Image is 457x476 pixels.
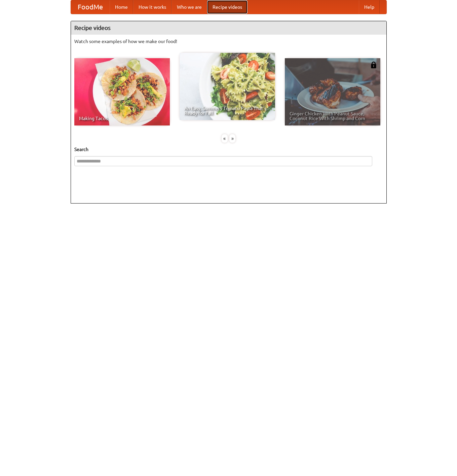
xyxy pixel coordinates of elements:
img: 483408.png [370,62,377,68]
a: Making Tacos [74,58,170,125]
a: Help [359,0,380,14]
h5: Search [74,146,383,153]
a: FoodMe [71,0,110,14]
a: How it works [133,0,172,14]
a: Home [110,0,133,14]
span: An Easy, Summery Tomato Pasta That's Ready for Fall [184,106,270,115]
a: An Easy, Summery Tomato Pasta That's Ready for Fall [180,53,275,120]
h4: Recipe videos [71,21,386,35]
a: Recipe videos [207,0,247,14]
span: Making Tacos [79,116,165,121]
div: « [222,134,228,143]
p: Watch some examples of how we make our food! [74,38,383,45]
div: » [229,134,235,143]
a: Who we are [172,0,207,14]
